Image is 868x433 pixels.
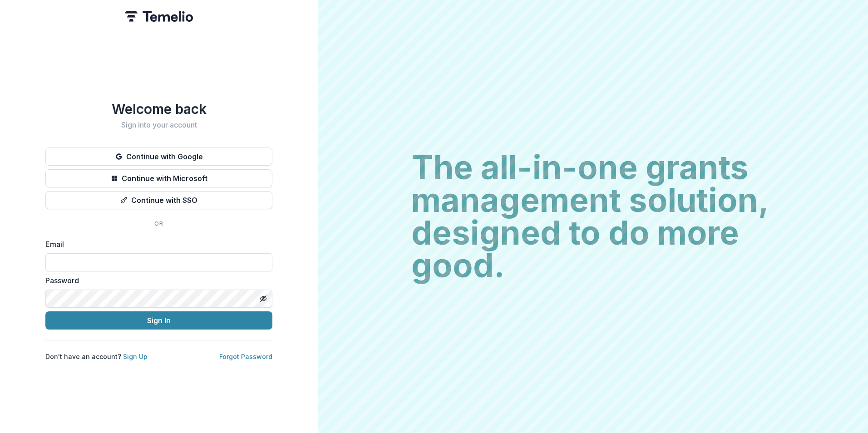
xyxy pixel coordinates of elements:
img: Temelio [125,11,193,22]
label: Email [45,239,267,250]
button: Continue with SSO [45,191,272,209]
button: Continue with Microsoft [45,169,272,187]
p: Don't have an account? [45,352,148,361]
a: Sign Up [123,353,148,360]
button: Sign In [45,311,272,330]
h2: Sign into your account [45,121,272,129]
button: Continue with Google [45,148,272,166]
button: Toggle password visibility [256,291,271,306]
h1: Welcome back [45,101,272,117]
label: Password [45,275,267,286]
a: Forgot Password [219,353,272,360]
